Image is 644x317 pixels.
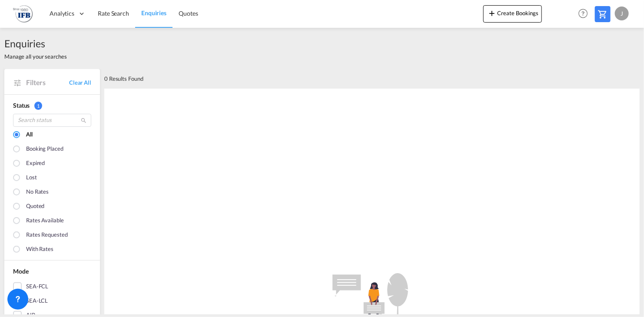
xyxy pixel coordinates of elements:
span: Enquiries [4,36,67,50]
span: Analytics [50,9,74,18]
span: Mode [13,267,29,275]
span: Manage all your searches [4,53,67,60]
span: 1 [34,102,42,110]
div: Rates Requested [26,231,68,240]
span: Status [13,102,30,109]
div: With rates [26,245,53,254]
button: icon-plus 400-fgCreate Bookings [483,5,542,23]
a: Clear All [69,79,91,86]
div: No rates [26,188,49,197]
span: Enquiries [141,9,166,17]
span: Filters [26,78,69,87]
div: Expired [26,159,45,168]
div: Quoted [26,202,44,211]
span: Quotes [179,10,198,17]
md-icon: icon-plus 400-fg [487,8,497,18]
span: Help [576,6,591,21]
div: Booking placed [26,145,63,154]
div: 0 Results Found [104,69,143,88]
div: All [26,130,33,140]
md-checkbox: SEA-LCL [13,297,91,305]
div: Lost [26,173,37,183]
div: J [615,7,629,20]
div: SEA-LCL [26,297,48,305]
md-icon: icon-magnify [80,117,87,124]
md-checkbox: SEA-FCL [13,282,91,291]
img: 2b726980256c11eeaa87296e05903fd5.png [13,4,33,23]
div: Help [576,6,595,22]
input: Search status [13,114,91,127]
div: Rates available [26,216,64,226]
div: SEA-FCL [26,282,48,291]
span: Rate Search [98,10,129,17]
